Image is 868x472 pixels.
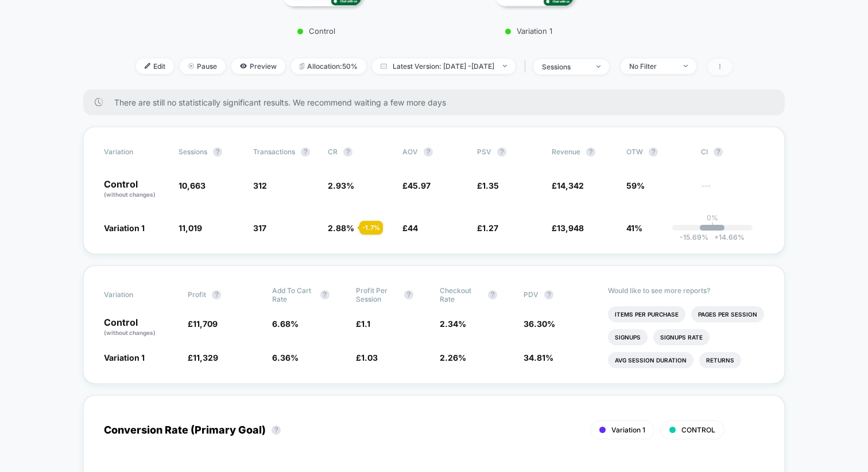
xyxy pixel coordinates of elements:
span: 1.35 [482,181,499,190]
img: calendar [381,63,387,69]
span: 11,019 [179,223,202,233]
span: £ [402,223,418,233]
span: CR [328,147,338,156]
div: No Filter [629,62,675,71]
span: £ [402,181,431,190]
p: | [711,222,714,231]
img: rebalance [300,63,304,69]
span: Checkout Rate [440,286,482,303]
span: £ [477,181,499,190]
span: £ [356,353,378,362]
span: £ [188,319,218,329]
span: PSV [477,147,491,156]
button: ? [343,147,352,157]
button: ? [714,147,723,157]
span: PDV [524,290,538,299]
span: Variation [104,286,167,303]
span: 45.97 [408,181,431,190]
span: There are still no statistically significant results. We recommend waiting a few more days [114,97,762,107]
span: 317 [253,223,266,233]
img: end [503,65,507,67]
span: 34.81 % [524,353,553,362]
span: (without changes) [104,191,156,198]
p: Control [104,180,167,199]
span: Edit [136,58,174,74]
span: (without changes) [104,329,156,336]
span: Latest Version: [DATE] - [DATE] [372,58,516,74]
span: 1.27 [482,223,498,233]
span: Variation [104,147,167,157]
p: Would like to see more reports? [608,286,765,295]
span: 10,663 [179,181,206,190]
span: -15.69 % [680,233,708,241]
div: sessions [542,63,588,71]
span: --- [701,182,764,199]
span: 2.26 % [440,353,466,362]
span: Profit [188,290,206,299]
div: - 1.7 % [359,221,383,235]
span: Pause [180,58,226,74]
span: Variation 1 [104,353,145,362]
span: 41% [626,223,642,233]
p: 0% [707,213,718,222]
button: ? [544,290,553,299]
span: £ [188,353,218,362]
span: 2.93 % [328,181,354,190]
span: Transactions [253,147,295,156]
span: £ [552,181,584,190]
img: edit [145,63,150,69]
span: 2.34 % [440,319,466,329]
span: CI [701,147,764,157]
span: 6.36 % [272,353,299,362]
span: £ [552,223,584,233]
img: end [188,63,194,69]
span: Profit Per Session [356,286,398,303]
span: 14,342 [557,181,584,190]
button: ? [212,290,221,299]
span: | [521,58,533,75]
p: Control [104,318,176,337]
span: CONTROL [681,426,715,434]
span: £ [356,319,370,329]
span: 44 [408,223,418,233]
span: 11,329 [193,353,218,362]
button: ? [424,147,433,157]
button: ? [213,147,222,157]
span: 1.03 [361,353,378,362]
span: Revenue [552,147,580,156]
li: Signups Rate [653,329,710,345]
button: ? [497,147,506,157]
button: ? [404,290,413,299]
span: 36.30 % [524,319,555,329]
button: ? [272,426,281,435]
span: 1.1 [361,319,370,329]
span: Variation 1 [611,426,645,434]
button: ? [320,290,330,299]
span: Allocation: 50% [291,58,366,74]
li: Signups [608,329,648,345]
span: Variation 1 [104,223,145,233]
span: AOV [402,147,418,156]
span: Add To Cart Rate [272,286,315,303]
p: Control [232,26,401,36]
span: 14.66 % [708,233,745,241]
span: 2.88 % [328,223,354,233]
span: Preview [231,58,285,74]
span: 13,948 [557,223,584,233]
button: ? [649,147,658,157]
span: £ [477,223,498,233]
li: Pages Per Session [691,306,764,322]
img: end [684,65,688,67]
button: ? [586,147,595,157]
span: 59% [626,181,645,190]
span: 312 [253,181,267,190]
span: Sessions [179,147,207,156]
button: ? [488,290,497,299]
img: end [596,65,600,68]
li: Returns [699,352,741,368]
button: ? [301,147,310,157]
li: Avg Session Duration [608,352,693,368]
span: 6.68 % [272,319,299,329]
span: 11,709 [193,319,218,329]
span: + [714,233,719,241]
